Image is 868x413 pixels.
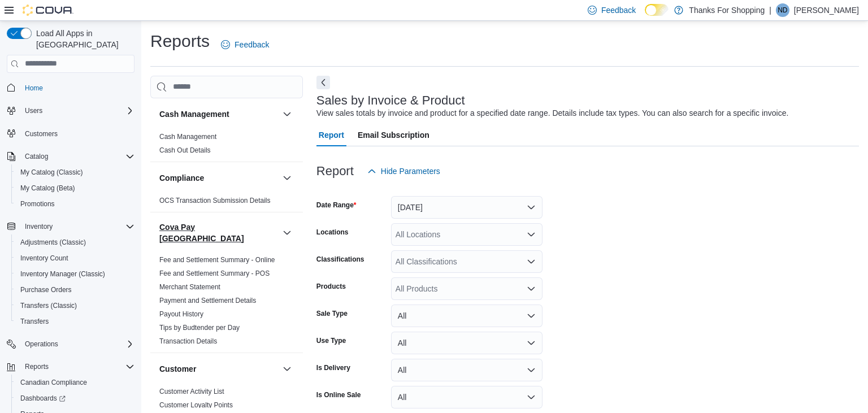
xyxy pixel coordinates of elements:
button: Reports [20,360,53,373]
div: Compliance [150,194,303,212]
a: Fee and Settlement Summary - POS [159,269,270,277]
span: Transfers [16,315,134,328]
button: Canadian Compliance [11,375,139,390]
button: Customer [159,363,278,375]
span: Customers [25,129,58,138]
button: Inventory Manager (Classic) [11,266,139,282]
a: Cash Out Details [159,146,211,154]
span: Transfers [20,317,49,326]
a: Customer Activity List [159,388,224,395]
span: My Catalog (Beta) [16,181,134,195]
span: Purchase Orders [20,285,72,294]
button: Inventory [20,220,57,233]
a: Fee and Settlement Summary - Online [159,256,275,264]
button: Cash Management [159,108,278,120]
button: All [391,305,542,327]
button: Customer [280,362,294,376]
div: Cova Pay [GEOGRAPHIC_DATA] [150,253,303,353]
span: Cash Management [159,132,216,141]
span: ND [778,3,787,17]
label: Is Online Sale [316,390,361,399]
h3: Compliance [159,172,204,184]
span: Inventory Count [16,251,134,265]
a: Feedback [216,33,274,56]
span: Inventory Manager (Classic) [20,269,105,279]
h1: Reports [150,30,210,53]
span: Fee and Settlement Summary - Online [159,255,275,264]
span: Dashboards [20,394,66,403]
button: Users [2,103,139,119]
h3: Sales by Invoice & Product [316,94,465,107]
button: Cova Pay [GEOGRAPHIC_DATA] [280,226,294,240]
span: Reports [25,362,49,371]
span: Users [25,106,42,115]
span: Feedback [601,5,636,16]
button: Inventory Count [11,250,139,266]
span: Transfers (Classic) [16,299,134,312]
button: Operations [2,336,139,352]
span: Promotions [16,197,134,211]
button: Next [316,76,330,89]
span: Canadian Compliance [20,378,87,387]
span: My Catalog (Beta) [20,184,75,193]
span: Inventory Manager (Classic) [16,267,134,281]
a: Home [20,81,47,95]
a: Inventory Count [16,251,73,265]
button: Adjustments (Classic) [11,234,139,250]
a: Adjustments (Classic) [16,236,90,249]
button: Compliance [159,172,278,184]
button: Catalog [2,149,139,164]
button: Reports [2,359,139,375]
button: Open list of options [527,230,536,239]
span: Transfers (Classic) [20,301,77,310]
label: Products [316,282,346,291]
span: Inventory Count [20,254,68,263]
button: My Catalog (Beta) [11,180,139,196]
div: Nikki Dusyk [776,3,789,17]
label: Date Range [316,201,357,210]
a: Dashboards [11,390,139,406]
span: Users [20,104,134,118]
button: Cash Management [280,107,294,121]
div: View sales totals by invoice and product for a specified date range. Details include tax types. Y... [316,107,789,119]
span: Transaction Details [159,337,217,346]
span: Inventory [20,220,134,233]
span: Tips by Budtender per Day [159,323,240,332]
a: Tips by Budtender per Day [159,324,240,332]
button: My Catalog (Classic) [11,164,139,180]
button: Users [20,104,47,118]
span: Email Subscription [358,124,429,146]
button: [DATE] [391,196,542,219]
a: Promotions [16,197,59,211]
a: Inventory Manager (Classic) [16,267,110,281]
p: [PERSON_NAME] [794,3,859,17]
label: Locations [316,228,349,237]
a: Cash Management [159,133,216,141]
button: Customers [2,125,139,142]
span: Canadian Compliance [16,376,134,389]
input: Dark Mode [645,4,669,16]
span: Home [20,81,134,95]
button: Transfers (Classic) [11,298,139,314]
button: Home [2,80,139,96]
span: Adjustments (Classic) [16,236,134,249]
button: Cova Pay [GEOGRAPHIC_DATA] [159,221,278,244]
button: Open list of options [527,284,536,293]
a: Customers [20,127,62,141]
span: Load All Apps in [GEOGRAPHIC_DATA] [32,28,134,50]
span: Cash Out Details [159,146,211,155]
button: Operations [20,337,63,351]
button: Open list of options [527,257,536,266]
button: Purchase Orders [11,282,139,298]
span: Dashboards [16,392,134,405]
p: | [769,3,771,17]
span: Report [319,124,344,146]
a: Purchase Orders [16,283,76,297]
a: Dashboards [16,392,70,405]
span: Operations [20,337,134,351]
span: Reports [20,360,134,373]
span: Customer Loyalty Points [159,401,233,410]
button: All [391,359,542,381]
button: Transfers [11,314,139,329]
